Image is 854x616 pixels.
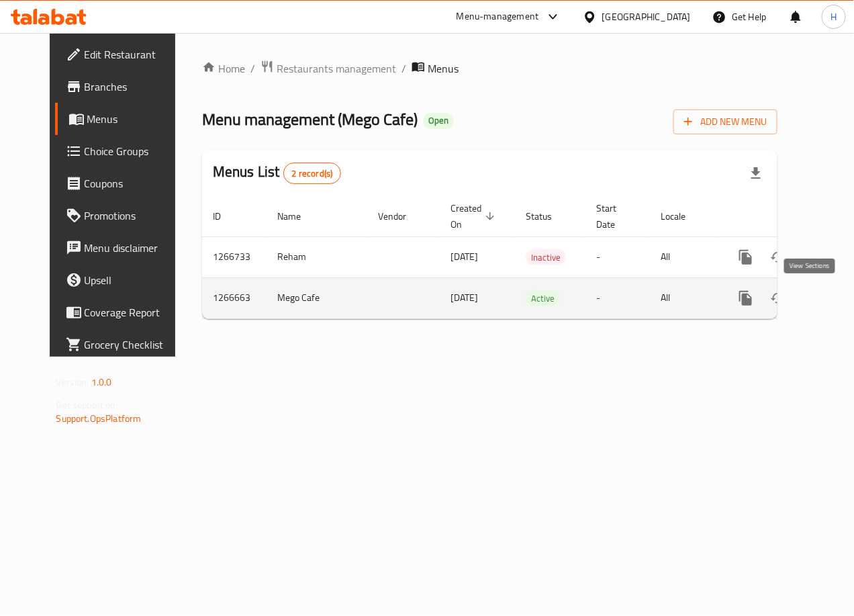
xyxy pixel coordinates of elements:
span: Created On [450,200,499,232]
span: Vendor [378,208,424,224]
span: [DATE] [450,248,478,265]
a: Home [202,60,245,77]
li: / [250,60,255,77]
div: Total records count [283,163,342,184]
td: Reham [267,236,367,277]
span: Open [423,115,454,126]
span: Locale [661,208,703,224]
span: Restaurants management [277,60,396,77]
a: Coverage Report [55,296,192,328]
a: Menus [55,103,192,135]
button: Add New Menu [673,109,777,134]
div: Inactive [526,249,566,265]
a: Branches [55,71,192,103]
span: Menu disclaimer [85,240,181,256]
span: Active [526,291,560,306]
span: H [831,9,837,24]
span: Version: [56,373,89,391]
div: Open [423,113,454,129]
td: 1266733 [202,236,267,277]
a: Upsell [55,264,192,296]
span: Upsell [85,272,181,288]
span: Add New Menu [684,114,767,130]
td: - [585,277,650,318]
div: [GEOGRAPHIC_DATA] [602,9,691,24]
nav: breadcrumb [202,60,777,77]
span: Menus [428,60,459,77]
td: 1266663 [202,277,267,318]
button: Change Status [762,241,794,273]
button: more [730,282,762,314]
span: 2 record(s) [284,167,341,180]
span: Coupons [85,175,181,191]
span: Promotions [85,208,181,224]
span: Menus [87,111,181,127]
a: Grocery Checklist [55,328,192,361]
button: Change Status [762,282,794,314]
span: Start Date [596,200,634,232]
td: - [585,236,650,277]
a: Support.OpsPlatform [56,410,142,427]
span: Grocery Checklist [85,337,181,353]
h2: Menus List [213,162,341,184]
a: Restaurants management [260,60,396,77]
span: [DATE] [450,289,478,306]
a: Promotions [55,200,192,232]
span: Name [277,208,318,224]
li: / [401,60,406,77]
button: more [730,241,762,273]
div: Active [526,290,560,306]
span: Coverage Report [85,304,181,320]
td: All [650,277,719,318]
a: Coupons [55,167,192,200]
div: Export file [740,157,772,189]
td: All [650,236,719,277]
span: Status [526,208,569,224]
a: Choice Groups [55,135,192,167]
span: 1.0.0 [91,373,112,391]
span: Edit Restaurant [85,46,181,62]
div: Menu-management [457,9,539,25]
span: Branches [85,79,181,95]
a: Menu disclaimer [55,232,192,264]
a: Edit Restaurant [55,38,192,71]
span: Menu management ( Mego Cafe ) [202,104,418,134]
td: Mego Cafe [267,277,367,318]
span: Inactive [526,250,566,265]
span: ID [213,208,238,224]
span: Choice Groups [85,143,181,159]
span: Get support on: [56,396,118,414]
